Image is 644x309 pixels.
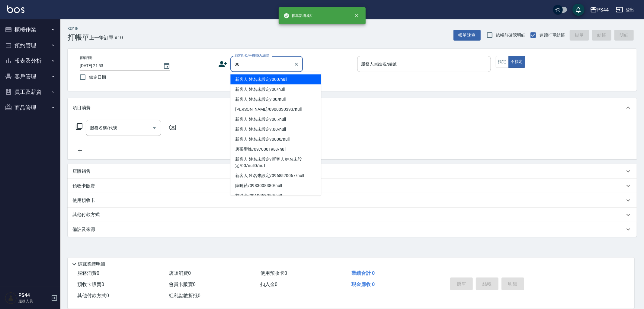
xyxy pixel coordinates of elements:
p: 服務人員 [18,298,49,304]
span: 上一筆訂單:#10 [89,34,123,41]
span: 預收卡販賣 0 [77,281,104,287]
div: PS44 [597,6,609,14]
button: 客戶管理 [2,69,58,84]
button: 商品管理 [2,100,58,116]
button: 不指定 [508,56,525,68]
li: 新客人 姓名未設定/ 00/null [230,94,321,104]
button: 登出 [614,4,637,15]
h5: PS44 [18,292,49,298]
button: Choose date, selected date is 2025-08-23 [159,59,174,73]
p: 其他付款方式 [72,212,103,218]
span: 扣入金 0 [260,281,277,287]
span: 服務消費 0 [77,270,99,276]
span: 業績合計 0 [351,270,375,276]
button: 帳單速查 [453,30,481,41]
li: 新客人 姓名未設定/00/null [230,84,321,94]
p: 隱藏業績明細 [78,261,105,268]
button: 預約管理 [2,38,58,53]
button: 員工及薪資 [2,84,58,100]
span: 會員卡販賣 0 [169,281,196,287]
li: 林泓余/0910058050/null [230,191,321,201]
span: 使用預收卡 0 [260,270,287,276]
div: 其他付款方式 [68,208,637,222]
img: Person [5,292,17,304]
li: 陳曉茹/0983008380/null [230,181,321,191]
p: 預收卡販賣 [72,183,95,189]
button: 報表及分析 [2,53,58,69]
li: 新客人 姓名未設定/0000/null [230,134,321,144]
li: 新客人 姓名未設定/00./null [230,114,321,124]
span: 現金應收 0 [351,281,375,287]
span: 連續打單結帳 [540,32,565,38]
p: 使用預收卡 [72,197,95,204]
p: 店販銷售 [72,168,91,175]
span: 其他付款方式 0 [77,293,109,298]
li: 新客人 姓名未設定/000/null [230,74,321,84]
span: 店販消費 0 [169,270,191,276]
h2: Key In [68,27,89,31]
label: 顧客姓名/手機號碼/編號 [235,53,269,58]
li: 新客人 姓名未設定/新客人 姓名未設定/00/null0/null [230,154,321,171]
button: 櫃檯作業 [2,22,58,38]
label: 帳單日期 [80,56,92,60]
button: 指定 [496,56,509,68]
span: 帳單新增成功 [284,13,314,19]
p: 項目消費 [72,105,91,111]
span: 鎖定日期 [89,74,106,81]
img: Logo [7,5,24,13]
button: PS44 [588,4,611,16]
li: [PERSON_NAME]/0900030393/null [230,104,321,114]
li: 新客人 姓名未設定/0968520067/null [230,171,321,181]
button: save [572,4,585,16]
button: Open [149,123,159,133]
h3: 打帳單 [68,33,89,41]
li: 唐張聖峰/0970001988/null [230,144,321,154]
li: 新客人 姓名未設定/.00/null [230,124,321,134]
p: 備註及來源 [72,226,95,233]
div: 備註及來源 [68,222,637,237]
div: 項目消費 [68,98,637,117]
input: YYYY/MM/DD hh:mm [80,61,157,71]
span: 紅利點數折抵 0 [169,293,200,298]
button: close [350,9,363,22]
span: 結帳前確認明細 [496,32,526,38]
div: 使用預收卡 [68,193,637,208]
div: 店販銷售 [68,164,637,179]
button: Clear [292,60,301,68]
div: 預收卡販賣 [68,179,637,193]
